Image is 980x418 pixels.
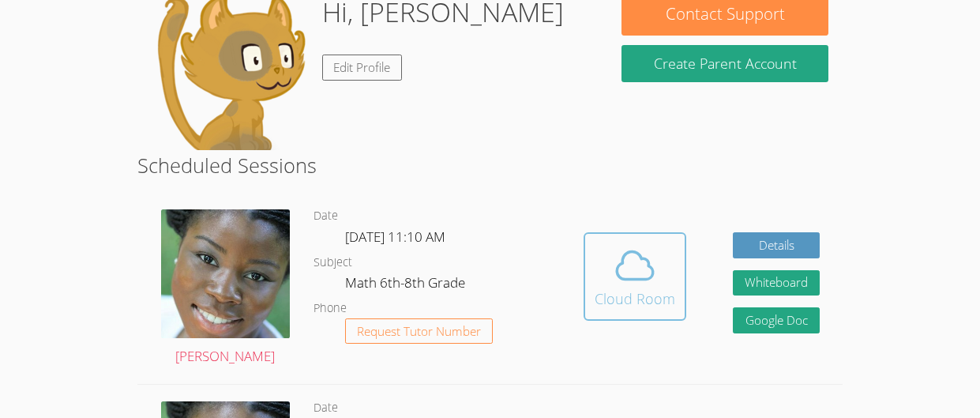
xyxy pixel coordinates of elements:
button: Cloud Room [584,232,686,321]
dt: Phone [314,299,347,318]
a: [PERSON_NAME] [161,209,290,368]
dd: Math 6th-8th Grade [345,272,468,299]
button: Request Tutor Number [345,318,493,345]
a: Edit Profile [322,55,403,81]
div: Cloud Room [595,288,675,310]
span: Request Tutor Number [357,326,481,337]
button: Create Parent Account [621,45,828,82]
button: Whiteboard [733,270,820,296]
dt: Date [314,398,338,418]
a: Google Doc [733,307,820,333]
span: [DATE] 11:10 AM [345,228,445,246]
dt: Subject [314,253,352,273]
dt: Date [314,206,338,226]
h2: Scheduled Sessions [137,150,843,180]
a: Details [733,232,820,258]
img: 1000004422.jpg [161,209,290,338]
